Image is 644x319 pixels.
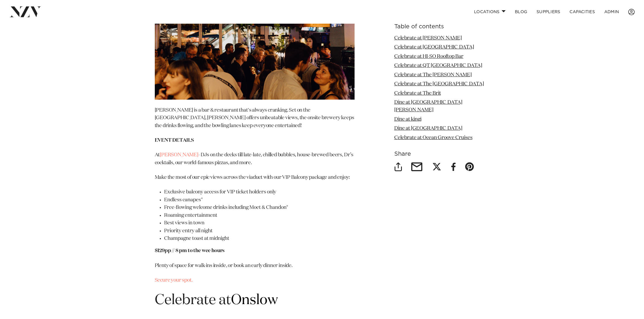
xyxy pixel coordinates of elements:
[394,36,462,41] a: Celebrate at [PERSON_NAME]
[394,117,421,122] a: Dine at kingi
[164,188,355,196] li: Exclusive balcony access for VIP ticket holders only
[394,135,473,140] a: Celebrate at Ocean Groove Cruises
[394,91,441,96] a: Celebrate at The Brit
[231,293,278,307] a: Onslow
[164,235,355,242] li: Champagne toast at midnight
[155,174,355,181] p: Make the most of our epic views across the viaduct with our VIP Balcony package and enjoy:
[155,107,355,130] p: [PERSON_NAME] is a bar & restaurant that's always cranking. Set on the [GEOGRAPHIC_DATA], [PERSON...
[164,219,355,227] li: Best views in town
[394,72,472,77] a: Celebrate at The [PERSON_NAME]
[600,6,624,18] a: ADMIN
[469,6,510,18] a: Locations
[164,227,355,235] li: Priority entry all night
[394,63,482,68] a: Celebrate at QT [GEOGRAPHIC_DATA]
[394,126,462,131] a: Dine at [GEOGRAPHIC_DATA]
[532,6,565,18] a: SUPPLIERS
[155,278,193,283] a: Secure your spot.
[155,151,355,167] p: At - DJs on the decks till late-late, chilled bubbles, house-brewed beers, Dr’s cocktails, our wo...
[565,6,600,18] a: Capacities
[394,100,462,112] a: Dine at [GEOGRAPHIC_DATA][PERSON_NAME]
[155,291,355,310] h1: Celebrate at
[160,152,198,157] a: [PERSON_NAME]
[394,82,484,86] a: Celebrate at The [GEOGRAPHIC_DATA]
[394,45,474,50] a: Celebrate at [GEOGRAPHIC_DATA]
[164,212,355,219] li: Roaming entertainment
[155,138,194,143] strong: EVENT DETAILS
[510,6,532,18] a: BLOG
[155,248,225,253] strong: $129pp // 8 pm to the wee hours
[9,6,41,17] img: nzv-logo.png
[394,54,464,59] a: Celebrate at HI-SO Rooftop Bar
[164,196,355,204] li: Endless canapes*
[394,24,489,30] h6: Table of contents
[164,204,355,211] li: Free-flowing welcome drinks including Moet & Chandon*
[394,151,489,157] h6: Share
[155,262,355,270] p: Plenty of space for walk-ins inside, or book an early dinner inside.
